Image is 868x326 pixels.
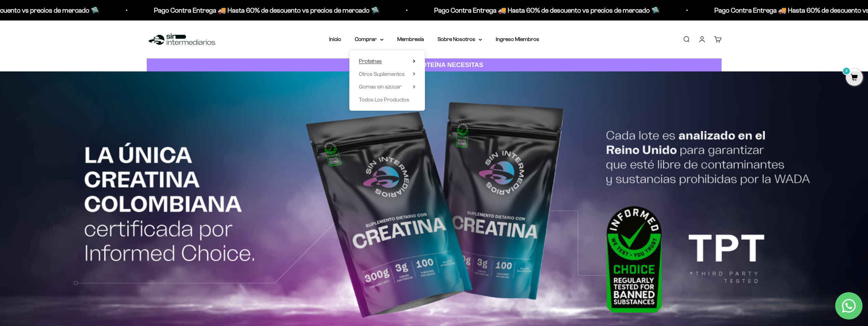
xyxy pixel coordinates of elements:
[329,36,341,42] a: Inicio
[359,57,415,66] summary: Proteínas
[842,67,851,75] mark: 0
[151,5,376,16] p: Pago Contra Entrega 🚚 Hasta 60% de descuento vs precios de mercado 🛸
[147,58,722,72] a: CUANTA PROTEÍNA NECESITAS
[359,97,409,103] span: Todos Los Productos
[846,74,863,82] a: 0
[438,35,482,44] summary: Sobre Nosotros
[496,36,539,42] a: Ingreso Miembros
[359,84,401,90] span: Gomas sin azúcar
[385,61,483,68] strong: CUANTA PROTEÍNA NECESITAS
[359,95,415,104] a: Todos Los Productos
[431,5,657,16] p: Pago Contra Entrega 🚚 Hasta 60% de descuento vs precios de mercado 🛸
[355,35,384,44] summary: Comprar
[359,71,405,77] span: Otros Suplementos
[359,70,415,79] summary: Otros Suplementos
[397,36,424,42] a: Membresía
[359,82,415,91] summary: Gomas sin azúcar
[359,58,382,64] span: Proteínas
